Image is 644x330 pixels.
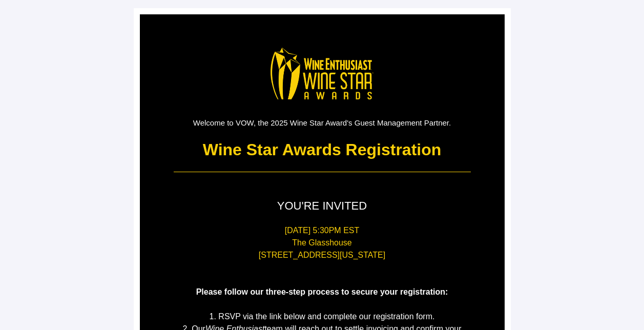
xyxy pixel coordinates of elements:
[174,237,471,249] p: The Glasshouse
[174,249,471,261] p: [STREET_ADDRESS][US_STATE]
[210,312,435,321] span: 1. RSVP via the link below and complete our registration form.
[203,140,442,159] strong: Wine Star Awards Registration
[174,224,471,237] p: [DATE] 5:30PM EST
[196,287,448,296] span: Please follow our three-step process to secure your registration:
[174,117,471,128] p: Welcome to VOW, the 2025 Wine Star Award's Guest Management Partner.
[174,198,471,214] p: YOU'RE INVITED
